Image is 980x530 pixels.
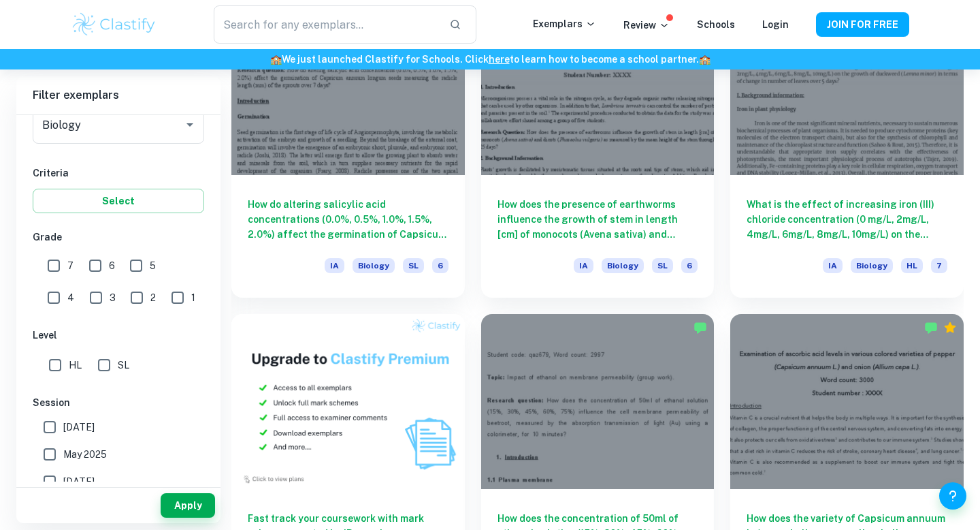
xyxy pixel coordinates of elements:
[762,19,789,30] a: Login
[161,493,215,518] button: Apply
[699,54,710,65] span: 🏫
[939,482,966,510] button: Help and Feedback
[33,166,204,181] h6: Criteria
[63,447,107,462] span: May 2025
[16,76,220,114] h6: Filter exemplars
[63,474,95,489] span: [DATE]
[33,189,204,213] button: Select
[533,16,596,31] p: Exemplars
[681,258,698,273] span: 6
[191,290,195,305] span: 1
[109,258,115,273] span: 6
[432,258,448,273] span: 6
[924,321,938,334] img: Marked
[3,52,977,67] h6: We just launched Clastify for Schools. Click to learn how to become a school partner.
[33,230,204,245] h6: Grade
[67,258,73,273] span: 7
[931,258,947,273] span: 7
[851,258,893,273] span: Biology
[489,54,510,65] a: here
[652,258,673,273] span: SL
[71,11,157,38] img: Clastify logo
[69,358,82,373] span: HL
[67,290,74,305] span: 4
[150,258,156,273] span: 5
[623,18,670,33] p: Review
[110,290,116,305] span: 3
[63,420,95,435] span: [DATE]
[747,197,947,242] h6: What is the effect of increasing iron (III) chloride concentration (0 mg/L, 2mg/L, 4mg/L, 6mg/L, ...
[118,358,129,373] span: SL
[150,290,156,305] span: 2
[693,321,707,334] img: Marked
[214,5,438,44] input: Search for any exemplars...
[574,258,593,273] span: IA
[697,19,735,30] a: Schools
[943,321,957,334] div: Premium
[248,197,448,242] h6: How do altering salicylic acid concentrations (0.0%, 0.5%, 1.0%, 1.5%, 2.0%) affect the germinati...
[270,54,282,65] span: 🏫
[816,12,909,37] button: JOIN FOR FREE
[180,115,199,134] button: Open
[823,258,843,273] span: IA
[602,258,644,273] span: Biology
[497,197,698,242] h6: How does the presence of earthworms influence the growth of stem in length [cm] of monocots (Aven...
[33,395,204,410] h6: Session
[403,258,424,273] span: SL
[325,258,344,273] span: IA
[353,258,395,273] span: Biology
[33,328,204,343] h6: Level
[901,258,923,273] span: HL
[231,314,465,489] img: Thumbnail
